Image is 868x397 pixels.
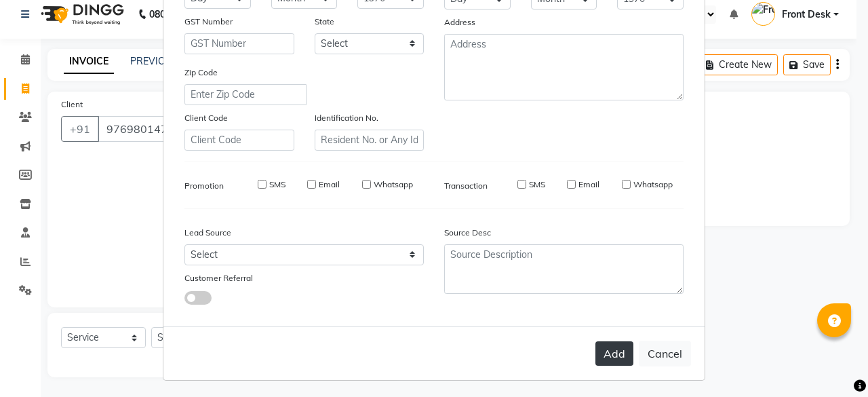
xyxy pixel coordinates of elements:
label: SMS [269,178,285,191]
label: Whatsapp [374,178,413,191]
button: Add [595,341,633,366]
label: Identification No. [315,112,378,124]
label: SMS [529,178,545,191]
input: Enter Zip Code [184,84,307,105]
label: Customer Referral [184,272,253,284]
label: GST Number [184,16,233,28]
input: Resident No. or Any Id [315,130,425,151]
label: Transaction [444,180,488,192]
label: State [315,16,334,28]
label: Zip Code [184,67,218,79]
input: GST Number [184,33,294,54]
label: Client Code [184,112,228,124]
label: Email [319,178,340,191]
label: Lead Source [184,227,231,239]
label: Promotion [184,180,224,192]
label: Whatsapp [633,178,673,191]
label: Address [444,16,475,29]
button: Cancel [639,341,691,366]
input: Client Code [184,130,294,151]
label: Source Desc [444,227,491,239]
label: Email [578,178,599,191]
